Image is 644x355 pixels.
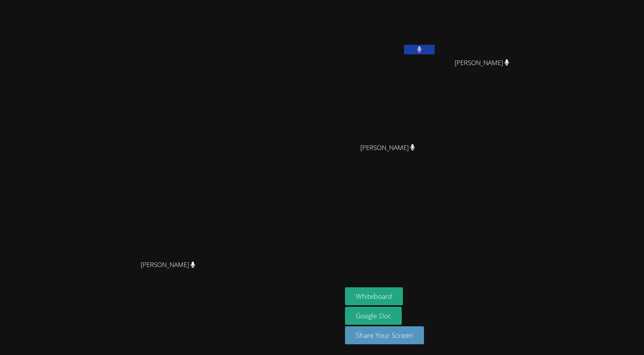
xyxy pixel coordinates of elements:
[360,142,415,153] span: [PERSON_NAME]
[345,287,403,305] button: Whiteboard
[141,259,195,270] span: [PERSON_NAME]
[345,326,424,344] button: Share Your Screen
[345,307,402,325] a: Google Doc
[455,57,509,68] span: [PERSON_NAME]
